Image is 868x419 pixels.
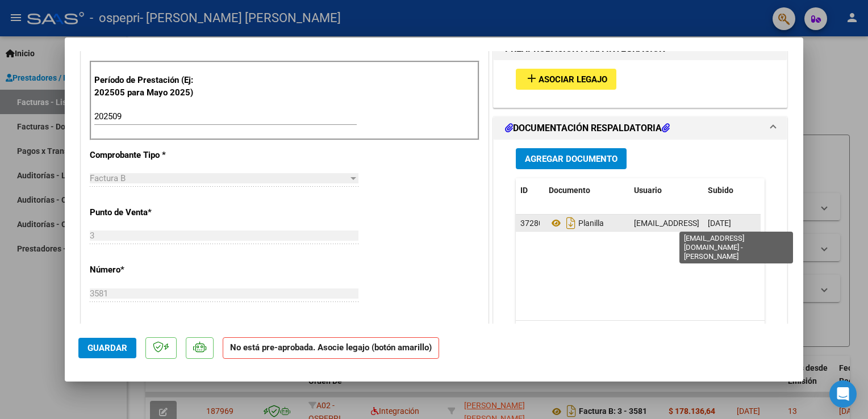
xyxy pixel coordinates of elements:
[87,343,127,353] span: Guardar
[629,178,703,203] datatable-header-cell: Usuario
[223,337,439,359] strong: No está pre-aprobada. Asocie legajo (botón amarillo)
[525,72,539,85] mat-icon: add
[544,178,629,203] datatable-header-cell: Documento
[539,74,607,85] span: Asociar Legajo
[708,186,733,195] span: Subido
[505,121,670,135] h1: DOCUMENTACIÓN RESPALDATORIA
[703,178,760,203] datatable-header-cell: Subido
[634,219,827,228] span: [EMAIL_ADDRESS][DOMAIN_NAME] - [PERSON_NAME]
[90,173,126,183] span: Factura B
[78,338,136,358] button: Guardar
[520,186,528,195] span: ID
[516,321,765,349] div: 1 total
[564,214,578,232] i: Descargar documento
[94,74,208,99] p: Período de Prestación (Ej: 202505 para Mayo 2025)
[90,321,207,334] p: Monto
[708,219,731,228] span: [DATE]
[549,186,590,195] span: Documento
[494,117,787,140] mat-expansion-panel-header: DOCUMENTACIÓN RESPALDATORIA
[494,140,787,375] div: DOCUMENTACIÓN RESPALDATORIA
[760,178,817,203] datatable-header-cell: Acción
[494,60,787,107] div: PREAPROBACIÓN PARA INTEGRACION
[90,149,207,162] p: Comprobante Tipo *
[520,219,543,228] span: 37280
[90,263,207,276] p: Número
[516,148,627,169] button: Agregar Documento
[634,186,662,195] span: Usuario
[90,206,207,219] p: Punto de Venta
[829,380,857,408] div: Open Intercom Messenger
[516,69,616,90] button: Asociar Legajo
[549,219,604,228] span: Planilla
[525,154,617,164] span: Agregar Documento
[516,178,544,203] datatable-header-cell: ID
